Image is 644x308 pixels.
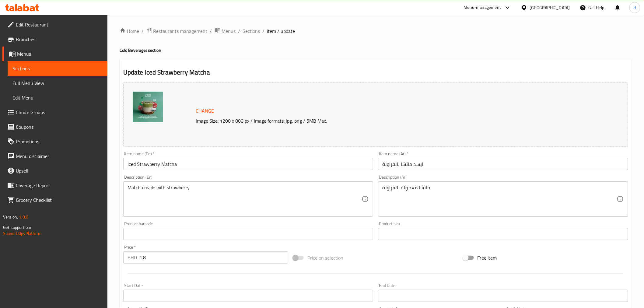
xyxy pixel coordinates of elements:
[2,149,107,163] a: Menu disclaimer
[12,94,103,101] span: Edit Menu
[128,254,137,261] p: BHD
[16,167,103,174] span: Upsell
[378,158,628,170] input: Enter name Ar
[2,32,107,47] a: Branches
[3,223,31,231] span: Get support on:
[215,27,236,35] a: Menus
[120,27,139,35] a: Home
[2,47,107,61] a: Menus
[2,193,107,207] a: Grocery Checklist
[139,251,288,264] input: Please enter price
[307,254,343,261] span: Price on selection
[464,4,501,11] div: Menu-management
[194,105,217,117] button: Change
[2,134,107,149] a: Promotions
[16,196,103,204] span: Grocery Checklist
[222,27,236,35] span: Menus
[478,254,497,261] span: Free item
[16,138,103,145] span: Promotions
[12,65,103,72] span: Sections
[2,105,107,120] a: Choice Groups
[123,228,373,240] input: Please enter product barcode
[3,213,18,221] span: Version:
[153,27,208,35] span: Restaurants management
[146,27,208,35] a: Restaurants management
[16,152,103,160] span: Menu disclaimer
[19,213,28,221] span: 1.0.0
[17,50,103,58] span: Menus
[16,21,103,28] span: Edit Restaurant
[263,27,265,35] li: /
[530,4,570,11] div: [GEOGRAPHIC_DATA]
[633,4,636,11] span: H
[12,79,103,87] span: Full Menu View
[2,120,107,134] a: Coupons
[16,123,103,131] span: Coupons
[128,185,362,214] textarea: Matcha made with strawberry
[382,185,617,214] textarea: ماتشا معمولة بالفراولة
[8,90,107,105] a: Edit Menu
[2,163,107,178] a: Upsell
[120,47,632,53] h4: Cold Beverages section
[142,27,144,35] li: /
[196,107,214,115] span: Change
[16,182,103,189] span: Coverage Report
[123,68,628,77] h2: Update Iced Strawberry Matcha
[2,178,107,193] a: Coverage Report
[3,229,42,237] a: Support.OpsPlatform
[378,228,628,240] input: Please enter product sku
[194,117,558,124] p: Image Size: 1200 x 800 px / Image formats: jpg, png / 5MB Max.
[8,76,107,90] a: Full Menu View
[8,61,107,76] a: Sections
[267,27,295,35] span: item / update
[243,27,260,35] a: Sections
[120,27,632,35] nav: breadcrumb
[133,92,163,122] img: 2f26257105824cb0892e38aca638928301111314967.jpg
[16,36,103,43] span: Branches
[210,27,212,35] li: /
[123,158,373,170] input: Enter name En
[2,17,107,32] a: Edit Restaurant
[16,109,103,116] span: Choice Groups
[238,27,240,35] li: /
